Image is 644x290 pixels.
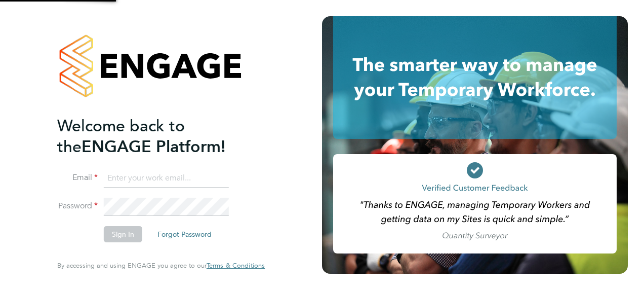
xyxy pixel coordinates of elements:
button: Forgot Password [149,226,220,242]
button: Sign In [104,226,142,242]
label: Password [57,201,98,211]
span: By accessing and using ENGAGE you agree to our [57,261,265,270]
label: Email [57,172,98,183]
input: Enter your work email... [104,169,229,188]
span: Welcome back to the [57,116,185,157]
span: Terms & Conditions [207,261,265,270]
a: Terms & Conditions [207,262,265,270]
h2: ENGAGE Platform! [57,116,255,157]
